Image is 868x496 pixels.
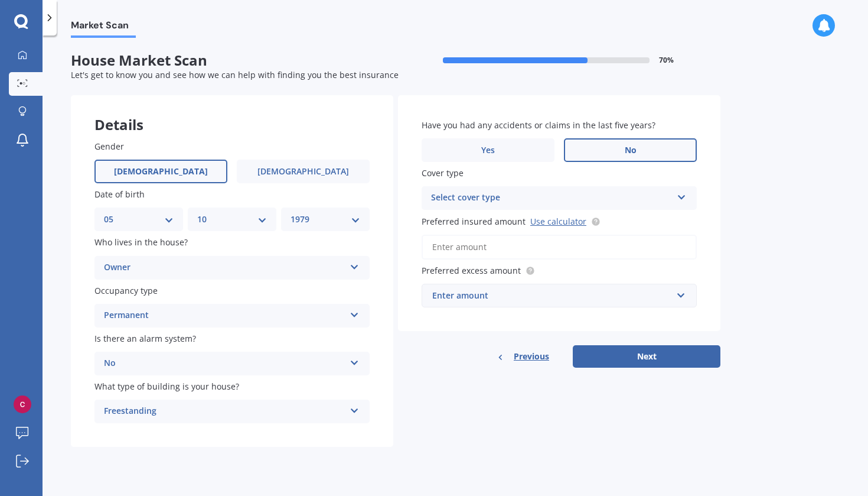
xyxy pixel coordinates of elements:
[422,119,655,131] span: Have you had any accidents or claims in the last five years?
[71,52,396,69] span: House Market Scan
[625,145,637,155] span: No
[94,285,158,296] span: Occupancy type
[94,141,124,152] span: Gender
[422,216,526,227] span: Preferred insured amount
[94,381,239,392] span: What type of building is your house?
[431,191,672,205] div: Select cover type
[514,348,549,365] span: Previous
[71,95,393,131] div: Details
[71,69,399,80] span: Let's get to know you and see how we can help with finding you the best insurance
[530,216,586,227] a: Use calculator
[659,56,674,64] span: 70 %
[104,261,345,275] div: Owner
[481,145,495,155] span: Yes
[432,289,672,302] div: Enter amount
[94,333,196,344] span: Is there an alarm system?
[104,356,345,371] div: No
[573,345,720,368] button: Next
[114,167,208,177] span: [DEMOGRAPHIC_DATA]
[422,265,521,276] span: Preferred excess amount
[422,167,464,179] span: Cover type
[422,235,697,260] input: Enter amount
[257,167,349,177] span: [DEMOGRAPHIC_DATA]
[104,404,345,419] div: Freestanding
[94,237,188,248] span: Who lives in the house?
[71,20,136,35] span: Market Scan
[104,309,345,323] div: Permanent
[94,189,145,200] span: Date of birth
[14,395,31,413] img: ACg8ocISMtO4M9n5YQ5sBdoHtnSrzs5OIaZZn9OkUWwIDQdsMHwqtw=s96-c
